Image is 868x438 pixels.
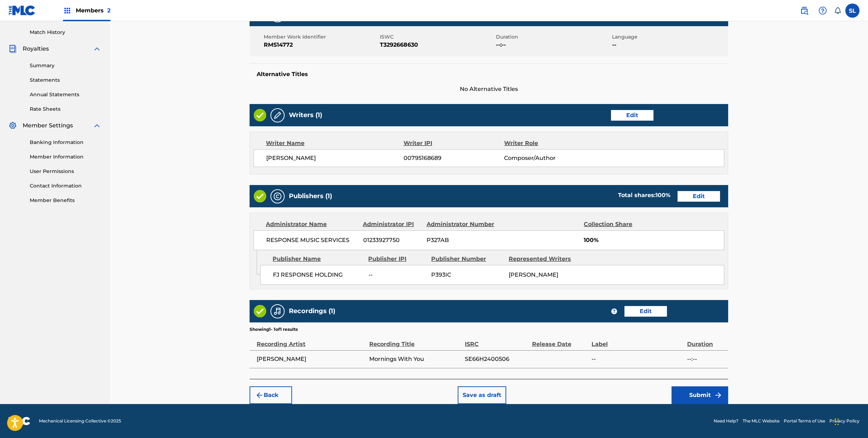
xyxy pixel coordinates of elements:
span: Composer/Author [504,154,596,162]
a: Need Help? [714,418,738,424]
div: ISRC [465,333,528,348]
span: [PERSON_NAME] [266,154,404,162]
a: Contact Information [30,182,101,190]
span: RESPONSE MUSIC SERVICES [266,236,358,244]
span: 100% [584,236,724,244]
div: Writer Role [504,139,596,148]
img: f7272a7cc735f4ea7f67.svg [714,391,723,399]
img: Publishers [273,192,282,201]
img: 7ee5dd4eb1f8a8e3ef2f.svg [255,391,264,399]
span: --:-- [496,41,610,49]
span: ISWC [380,33,494,41]
a: Member Information [30,153,101,161]
button: Edit [611,110,653,121]
a: Statements [30,76,101,84]
button: Edit [624,306,667,317]
div: Total shares: [618,191,670,200]
div: Represented Writers [509,255,581,263]
span: Member Work Identifier [264,33,378,41]
button: Edit [678,191,720,202]
span: Duration [496,33,610,41]
h5: Alternative Titles [257,71,721,78]
img: Recordings [273,307,282,316]
img: Valid [254,190,266,202]
span: P393IC [431,271,503,279]
span: 100 % [656,192,670,198]
a: Portal Terms of Use [784,418,825,424]
div: Publisher Number [431,255,503,263]
a: The MLC Website [743,418,780,424]
span: ? [611,309,617,314]
span: RMS14772 [264,41,378,49]
div: Writer IPI [404,139,504,148]
p: Showing 1 - 1 of 1 results [250,326,298,333]
a: User Permissions [30,168,101,175]
span: -- [612,41,726,49]
div: Release Date [532,333,588,348]
img: MLC Logo [8,5,36,16]
h5: Writers (1) [289,111,322,119]
iframe: Chat Widget [833,404,868,438]
span: [PERSON_NAME] [257,355,366,363]
a: Privacy Policy [829,418,860,424]
img: Valid [254,305,266,317]
div: Dra [835,411,839,432]
img: logo [8,417,30,425]
a: Annual Statements [30,91,101,98]
div: Writer Name [266,139,404,148]
span: T3292668630 [380,41,494,49]
div: Administrator IPI [363,220,421,229]
a: Public Search [797,4,811,18]
span: Member Settings [23,121,73,130]
div: Administrator Name [266,220,358,229]
span: Mechanical Licensing Collective © 2025 [39,418,121,424]
img: Top Rightsholders [63,6,72,15]
img: expand [93,121,101,130]
a: Match History [30,29,101,36]
div: Label [592,333,684,348]
h5: Publishers (1) [289,192,332,200]
div: Publisher Name [273,255,363,263]
div: Recording Artist [257,333,366,348]
span: SE66H2400506 [465,355,528,363]
span: --:-- [687,355,725,363]
div: Recording Title [369,333,461,348]
a: Rate Sheets [30,105,101,113]
img: Writers [273,111,282,120]
span: 00795168689 [404,154,504,162]
span: 01233927750 [363,236,422,244]
img: expand [93,45,101,53]
div: Notifications [834,7,841,14]
button: Back [250,386,292,404]
a: Banking Information [30,139,101,146]
div: Duration [687,333,725,348]
img: search [800,6,809,15]
span: -- [369,271,426,279]
div: Publisher IPI [368,255,426,263]
span: Language [612,33,726,41]
span: [PERSON_NAME] [509,271,558,278]
span: Mornings With You [369,355,461,363]
div: Chatt-widget [833,404,868,438]
button: Submit [672,386,728,404]
div: Collection Share [584,220,652,229]
div: Help [816,4,830,18]
span: FJ RESPONSE HOLDING [273,271,363,279]
button: Save as draft [458,386,506,404]
img: help [818,6,827,15]
span: No Alternative Titles [250,85,728,93]
span: 2 [107,7,110,14]
span: P327AB [427,236,500,244]
span: -- [592,355,684,363]
h5: Recordings (1) [289,307,335,315]
div: Administrator Number [427,220,500,229]
div: User Menu [845,4,860,18]
img: Valid [254,109,266,121]
img: Member Settings [8,121,17,130]
span: Royalties [23,45,49,53]
img: Royalties [8,45,17,53]
span: Members [76,6,110,15]
a: Summary [30,62,101,69]
a: Member Benefits [30,197,101,204]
